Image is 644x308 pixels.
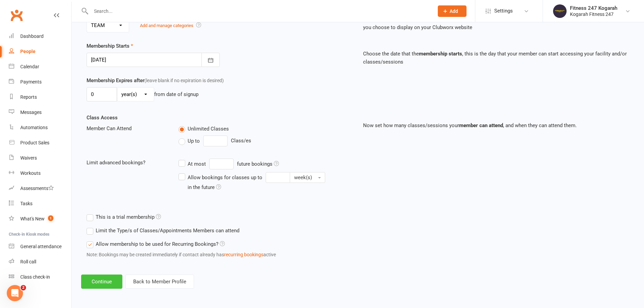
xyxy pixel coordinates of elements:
[48,215,53,221] span: 1
[188,160,206,168] div: At most
[9,105,71,120] a: Messages
[87,251,491,258] div: Note: Bookings may be created immediately if contact already has active
[20,125,48,130] div: Automations
[570,11,617,17] div: Kogarah Fitness 247
[20,186,54,191] div: Assessments
[9,59,71,74] a: Calendar
[20,155,37,161] div: Waivers
[20,244,62,249] div: General attendance
[9,90,71,105] a: Reports
[20,201,32,206] div: Tasks
[224,251,263,258] button: recurring bookings
[89,6,429,16] input: Search...
[553,4,567,18] img: thumb_image1749097489.png
[20,170,41,176] div: Workouts
[81,159,173,167] div: Limit advanced bookings?
[81,275,122,289] button: Continue
[87,240,225,248] label: Allow membership to be used for Recurring Bookings?
[20,216,45,221] div: What's New
[438,5,467,17] button: Add
[20,49,35,54] div: People
[290,172,325,183] button: Allow bookings for classes up to in the future
[459,122,503,128] strong: member can attend
[9,29,71,44] a: Dashboard
[7,285,23,301] iframe: Intercom live chat
[363,50,629,66] p: Choose the date that the , this is the day that your member can start accessing your facility and...
[294,174,312,181] span: week(s)
[266,172,290,183] input: Allow bookings for classes up to week(s) in the future
[20,79,42,85] div: Payments
[144,78,224,83] span: (leave blank if no expiration is desired)
[20,94,37,100] div: Reports
[20,110,42,115] div: Messages
[9,239,71,254] a: General attendance kiosk mode
[81,124,173,133] div: Member Can Attend
[188,173,262,182] div: Allow bookings for classes up to
[178,136,353,146] div: Class/es
[9,44,71,59] a: People
[494,3,513,19] span: Settings
[188,183,221,191] div: in the future
[87,76,224,85] label: Membership Expires after
[9,74,71,90] a: Payments
[9,254,71,269] a: Roll call
[21,285,26,290] span: 2
[9,135,71,150] a: Product Sales
[87,227,239,235] label: Limit the Type/s of Classes/Appointments Members can attend
[20,274,50,280] div: Class check-in
[9,269,71,285] a: Class kiosk mode
[87,114,118,122] label: Class Access
[20,140,49,145] div: Product Sales
[419,51,462,57] strong: membership starts
[9,211,71,227] a: What's New1
[188,137,200,144] span: Up to
[87,213,161,221] label: This is a trial membership
[9,196,71,211] a: Tasks
[140,23,193,28] a: Add and manage categories
[9,120,71,135] a: Automations
[188,125,229,132] span: Unlimited Classes
[363,15,629,31] p: help you group the membership plans you choose to display on your Clubworx website
[209,159,234,169] input: At mostfuture bookings
[20,64,39,69] div: Calendar
[20,33,44,39] div: Dashboard
[154,90,198,98] div: from date of signup
[363,121,629,129] p: Now set how many classes/sessions your , and when they can attend them.
[20,259,36,264] div: Roll call
[237,160,279,168] div: future bookings
[450,8,458,14] span: Add
[9,166,71,181] a: Workouts
[87,42,133,50] label: Membership Starts
[9,150,71,166] a: Waivers
[570,5,617,11] div: Fitness 247 Kogarah
[8,7,25,24] a: Clubworx
[9,181,71,196] a: Assessments
[125,275,194,289] button: Back to Member Profile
